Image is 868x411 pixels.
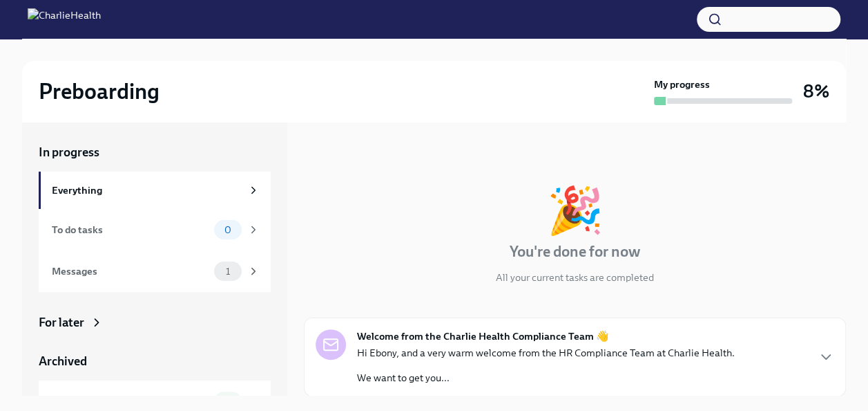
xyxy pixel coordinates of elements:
[654,77,710,91] strong: My progress
[39,353,271,369] a: Archived
[39,314,84,331] div: For later
[52,222,209,237] div: To do tasks
[216,225,240,235] span: 0
[28,8,101,30] img: CharlieHealth
[39,172,271,209] a: Everything
[218,266,238,277] span: 1
[357,371,735,385] p: We want to get you...
[510,241,640,262] h4: You're done for now
[39,209,271,250] a: To do tasks0
[39,77,160,105] h2: Preboarding
[39,250,271,292] a: Messages1
[304,138,365,154] div: In progress
[547,188,604,233] div: 🎉
[52,264,209,279] div: Messages
[52,394,209,409] div: Completed tasks
[39,314,271,331] a: For later
[803,79,829,104] h3: 8%
[357,329,609,343] strong: Welcome from the Charlie Health Compliance Team 👋
[52,183,242,198] div: Everything
[357,346,735,360] p: Hi Ebony, and a very warm welcome from the HR Compliance Team at Charlie Health.
[39,144,271,161] a: In progress
[496,271,654,284] p: All your current tasks are completed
